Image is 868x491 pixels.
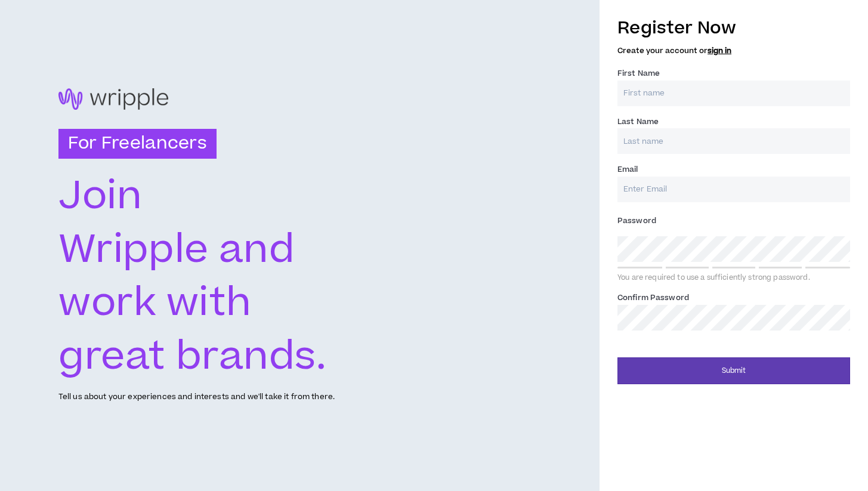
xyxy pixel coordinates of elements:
[58,329,327,385] text: great brands.
[617,112,659,131] label: Last Name
[58,222,296,278] text: Wripple and
[58,168,143,224] text: Join
[617,47,850,55] h5: Create your account or
[617,160,638,179] label: Email
[617,64,660,83] label: First Name
[58,391,335,403] p: Tell us about your experiences and interests and we'll take it from there.
[58,129,217,159] h3: For Freelancers
[58,275,252,331] text: work with
[708,45,731,56] a: sign in
[617,357,850,384] button: Submit
[617,81,850,106] input: First name
[617,177,850,202] input: Enter Email
[617,16,850,41] h3: Register Now
[617,215,656,226] span: Password
[617,273,850,283] div: You are required to use a sufficiently strong password.
[617,128,850,154] input: Last name
[617,288,689,307] label: Confirm Password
